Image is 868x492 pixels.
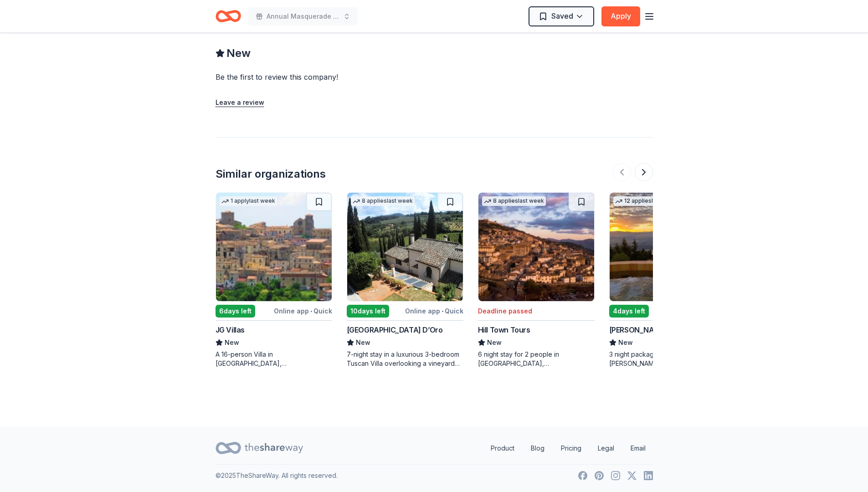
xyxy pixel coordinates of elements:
[478,193,594,301] img: Image for Hill Town Tours
[623,439,653,457] a: Email
[591,439,621,457] a: Legal
[613,196,679,206] div: 12 applies last week
[482,196,546,206] div: 8 applies last week
[248,7,358,26] button: Annual Masquerade Gala Honoring Community Volunteers
[351,196,415,206] div: 8 applies last week
[551,10,573,22] span: Saved
[609,305,649,318] div: 4 days left
[478,324,530,335] div: Hill Town Tours
[216,470,338,481] p: © 2025 TheShareWay. All rights reserved.
[216,167,326,181] div: Similar organizations
[483,439,653,457] nav: quick links
[216,324,245,335] div: JG Villas
[478,192,595,368] a: Image for Hill Town Tours 8 applieslast weekDeadline passedHill Town ToursNew6 night stay for 2 p...
[601,6,640,26] button: Apply
[609,192,726,368] a: Image for Downing Mountain Lodge and Retreat12 applieslast week4days leftOnline app•Quick[PERSON_...
[267,11,339,22] span: Annual Masquerade Gala Honoring Community Volunteers
[216,305,255,318] div: 6 days left
[216,97,264,108] button: Leave a review
[529,6,594,26] button: Saved
[274,305,332,317] div: Online app Quick
[356,337,370,348] span: New
[216,5,241,27] a: Home
[216,193,332,301] img: Image for JG Villas
[483,439,522,457] a: Product
[220,196,277,206] div: 1 apply last week
[609,350,726,368] div: 3 night package for 8 at [PERSON_NAME][GEOGRAPHIC_DATA] in [US_STATE]'s [GEOGRAPHIC_DATA] (Charit...
[347,324,443,335] div: [GEOGRAPHIC_DATA] D’Oro
[405,305,463,317] div: Online app Quick
[610,193,725,301] img: Image for Downing Mountain Lodge and Retreat
[478,350,595,368] div: 6 night stay for 2 people in [GEOGRAPHIC_DATA], [GEOGRAPHIC_DATA]
[225,337,239,348] span: New
[216,192,332,368] a: Image for JG Villas1 applylast week6days leftOnline app•QuickJG VillasNewA 16-person Villa in [GE...
[347,192,463,368] a: Image for Villa Sogni D’Oro8 applieslast week10days leftOnline app•Quick[GEOGRAPHIC_DATA] D’OroNe...
[618,337,633,348] span: New
[347,193,463,301] img: Image for Villa Sogni D’Oro
[216,72,449,82] div: Be the first to review this company!
[554,439,589,457] a: Pricing
[347,305,389,318] div: 10 days left
[216,350,332,368] div: A 16-person Villa in [GEOGRAPHIC_DATA], [GEOGRAPHIC_DATA], [GEOGRAPHIC_DATA] for 7days/6nights (R...
[478,306,532,317] div: Deadline passed
[609,324,726,335] div: [PERSON_NAME] [GEOGRAPHIC_DATA] and Retreat
[487,337,502,348] span: New
[310,307,312,315] span: •
[347,350,463,368] div: 7-night stay in a luxurious 3-bedroom Tuscan Villa overlooking a vineyard and the ancient walled ...
[442,307,443,315] span: •
[226,46,251,61] span: New
[524,439,552,457] a: Blog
